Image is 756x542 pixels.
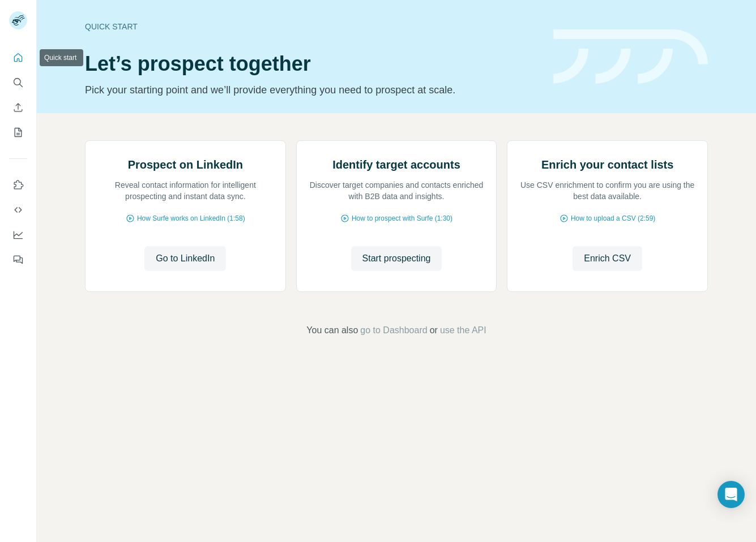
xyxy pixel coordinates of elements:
span: Go to LinkedIn [156,252,215,265]
button: Enrich CSV [9,97,27,118]
button: Search [9,72,27,93]
button: Quick start [9,48,27,68]
span: You can also [306,324,358,337]
span: How Surfe works on LinkedIn (1:58) [137,213,245,223]
button: Start prospecting [351,246,442,271]
button: Dashboard [9,225,27,245]
button: Use Surfe on LinkedIn [9,175,27,195]
button: My lists [9,122,27,143]
p: Pick your starting point and we’ll provide everything you need to prospect at scale. [85,82,540,98]
span: Enrich CSV [584,252,631,265]
h2: Identify target accounts [332,157,460,173]
p: Discover target companies and contacts enriched with B2B data and insights. [308,179,485,202]
h2: Prospect on LinkedIn [128,157,243,173]
button: Go to LinkedIn [144,246,226,271]
button: Feedback [9,250,27,270]
div: Open Intercom Messenger [717,481,745,508]
button: go to Dashboard [360,324,427,337]
span: How to prospect with Surfe (1:30) [352,213,452,223]
button: Use Surfe API [9,200,27,220]
h2: Enrich your contact lists [541,157,673,173]
button: Enrich CSV [573,246,642,271]
div: Quick start [85,21,540,32]
button: use the API [440,324,486,337]
span: How to upload a CSV (2:59) [571,213,655,223]
h1: Let’s prospect together [85,53,540,75]
span: or [430,324,438,337]
p: Reveal contact information for intelligent prospecting and instant data sync. [97,179,274,202]
span: Start prospecting [362,252,431,265]
p: Use CSV enrichment to confirm you are using the best data available. [519,179,696,202]
img: banner [553,29,708,84]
